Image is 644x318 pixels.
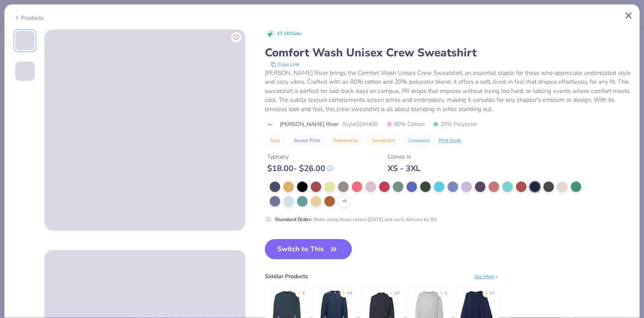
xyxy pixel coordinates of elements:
[297,291,301,294] div: ★
[367,135,400,146] button: Sweatshirt
[388,163,420,173] div: XS - 3XL
[394,291,399,296] div: 4.3
[342,198,346,204] span: + 5
[445,291,447,296] div: 5
[275,216,312,223] strong: Standard Order :
[404,135,435,146] button: Crewneck
[277,31,301,37] span: 27.1K Clicks
[280,120,339,128] span: [PERSON_NAME] River
[386,120,425,128] span: 80% Cotton
[265,272,308,281] div: Similar Products
[267,153,333,161] div: Typically
[342,291,345,294] div: ★
[268,60,302,68] button: copy to clipboard
[265,239,352,259] button: Switch to This
[475,273,499,280] div: See More
[390,291,393,294] div: ★
[433,120,477,128] span: 20% Polyester
[265,122,276,128] img: brand logo
[329,135,363,146] button: Embroidery
[439,137,461,144] div: Print Guide
[440,291,443,294] div: ★
[347,291,352,296] div: 4.8
[267,163,333,173] div: $ 18.00 - $ 26.00
[485,291,488,294] div: ★
[289,135,325,146] button: Screen Print
[231,32,242,43] button: Like
[489,291,494,296] div: 4.7
[388,153,420,161] div: Comes In
[265,68,631,114] div: [PERSON_NAME] River brings the Comfort Wash Unisex Crew Sweatshirt, an essential staple for those...
[14,14,44,22] div: Products
[343,120,378,128] span: Style GDH400
[275,216,438,223] div: Order using these colors [DATE] and we’ll delivery by 9/1.
[302,291,304,296] div: 5
[265,45,631,60] div: Comfort Wash Unisex Crew Sweatshirt
[621,8,636,23] button: Close
[265,135,285,146] button: Tops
